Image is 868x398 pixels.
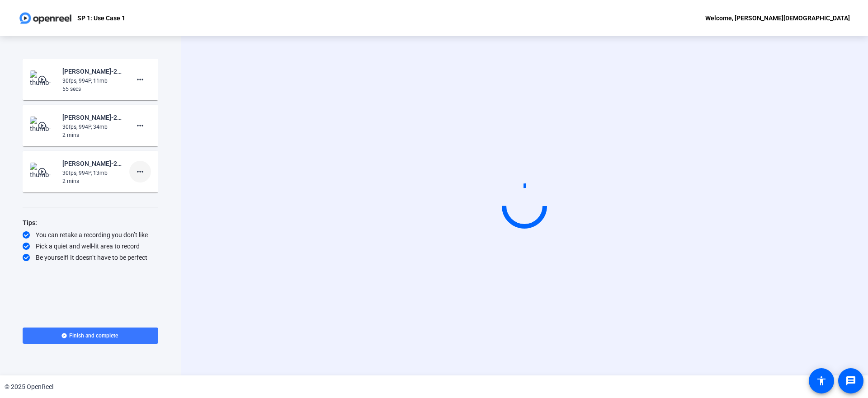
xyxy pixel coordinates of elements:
div: 30fps, 994P, 34mb [62,123,123,131]
div: You can retake a recording you don’t like [23,230,158,239]
div: 30fps, 994P, 13mb [62,169,123,177]
div: [PERSON_NAME]-2025 Q4 Tech Demo Video-SP 1- Use Case 1-1757684652569-screen [62,112,123,123]
mat-icon: accessibility [816,375,827,386]
div: 30fps, 994P, 11mb [62,77,123,85]
div: Tips: [23,217,158,228]
div: Welcome, [PERSON_NAME][DEMOGRAPHIC_DATA] [705,13,850,23]
div: Pick a quiet and well-lit area to record [23,242,158,251]
div: [PERSON_NAME]-2025 Q4 Tech Demo Video-SP 1- Use Case 1-1757686184790-screen [62,66,123,77]
mat-icon: message [845,375,856,386]
div: [PERSON_NAME]-2025 Q4 Tech Demo Video-SP 1- Use Case 1-1757601538666-screen [62,158,123,169]
img: thumb-nail [30,70,57,89]
div: 2 mins [62,177,123,185]
mat-icon: more_horiz [135,120,146,131]
mat-icon: more_horiz [135,74,146,85]
p: SP 1: Use Case 1 [77,13,125,23]
img: thumb-nail [30,117,57,135]
div: 2 mins [62,131,123,139]
img: OpenReel logo [18,9,73,27]
div: Be yourself! It doesn’t have to be perfect [23,253,158,262]
div: © 2025 OpenReel [5,382,53,392]
mat-icon: play_circle_outline [38,167,48,176]
div: 55 secs [62,85,123,93]
mat-icon: more_horiz [135,166,146,177]
mat-icon: play_circle_outline [38,121,48,130]
span: Finish and complete [69,332,118,339]
img: thumb-nail [30,163,57,181]
button: Finish and complete [23,328,158,344]
mat-icon: play_circle_outline [38,75,48,84]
